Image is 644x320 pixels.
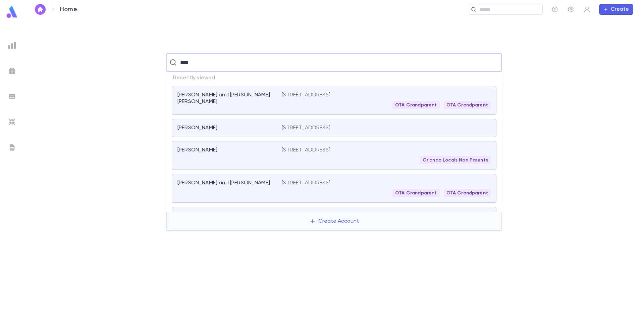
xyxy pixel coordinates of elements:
[282,125,330,131] p: [STREET_ADDRESS]
[8,92,16,100] img: batches_grey.339ca447c9d9533ef1741baa751efc33.svg
[392,102,439,108] span: OTA Grandparent
[8,118,16,126] img: imports_grey.530a8a0e642e233f2baf0ef88e8c9fcb.svg
[444,190,491,196] span: OTA Grandparent
[282,180,330,186] p: [STREET_ADDRESS]
[5,5,19,18] img: logo
[8,67,16,75] img: campaigns_grey.99e729a5f7ee94e3726e6486bddda8f1.svg
[177,125,217,131] p: [PERSON_NAME]
[599,4,633,15] button: Create
[8,143,16,151] img: letters_grey.7941b92b52307dd3b8a917253454ce1c.svg
[282,147,330,153] p: [STREET_ADDRESS]
[36,7,44,12] img: home_white.a664292cf8c1dea59945f0da9f25487c.svg
[8,41,16,49] img: reports_grey.c525e4749d1bce6a11f5fe2a8de1b229.svg
[166,72,502,84] p: Recently viewed
[420,157,491,163] span: Orlando Locals Non Parents
[177,92,274,105] p: [PERSON_NAME] and [PERSON_NAME] [PERSON_NAME]
[177,147,217,153] p: [PERSON_NAME]
[392,190,439,196] span: OTA Grandparent
[177,180,270,186] p: [PERSON_NAME] and [PERSON_NAME]
[60,6,77,13] p: Home
[444,102,491,108] span: OTA Grandparent
[282,92,330,98] p: [STREET_ADDRESS]
[304,215,364,228] button: Create Account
